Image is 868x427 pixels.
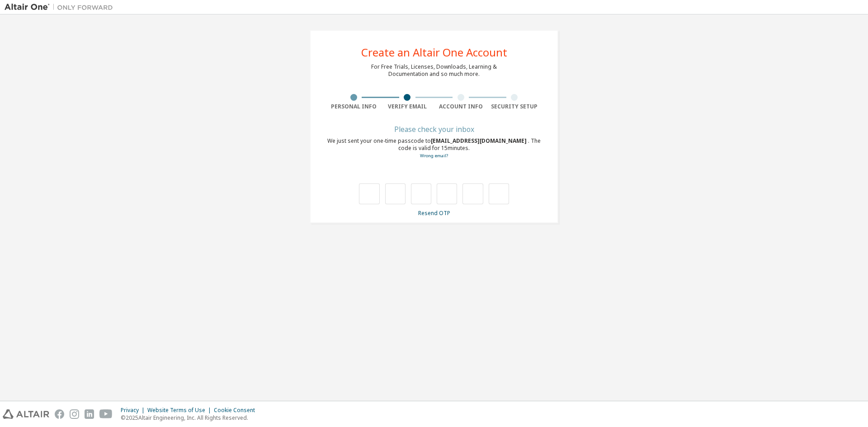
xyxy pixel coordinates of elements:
[361,47,507,58] div: Create an Altair One Account
[381,103,434,110] div: Verify Email
[5,3,118,12] img: Altair One
[121,407,147,414] div: Privacy
[70,409,79,419] img: instagram.svg
[147,407,214,414] div: Website Terms of Use
[214,407,260,414] div: Cookie Consent
[431,137,528,145] span: [EMAIL_ADDRESS][DOMAIN_NAME]
[420,153,448,159] a: Go back to the registration form
[85,409,94,419] img: linkedin.svg
[418,209,450,217] a: Resend OTP
[99,409,113,419] img: youtube.svg
[434,103,488,110] div: Account Info
[3,409,49,419] img: altair_logo.svg
[121,414,260,422] p: © 2025 Altair Engineering, Inc. All Rights Reserved.
[488,103,542,110] div: Security Setup
[327,127,541,132] div: Please check your inbox
[327,137,541,160] div: We just sent your one-time passcode to . The code is valid for 15 minutes.
[371,63,497,78] div: For Free Trials, Licenses, Downloads, Learning & Documentation and so much more.
[55,409,64,419] img: facebook.svg
[327,103,381,110] div: Personal Info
